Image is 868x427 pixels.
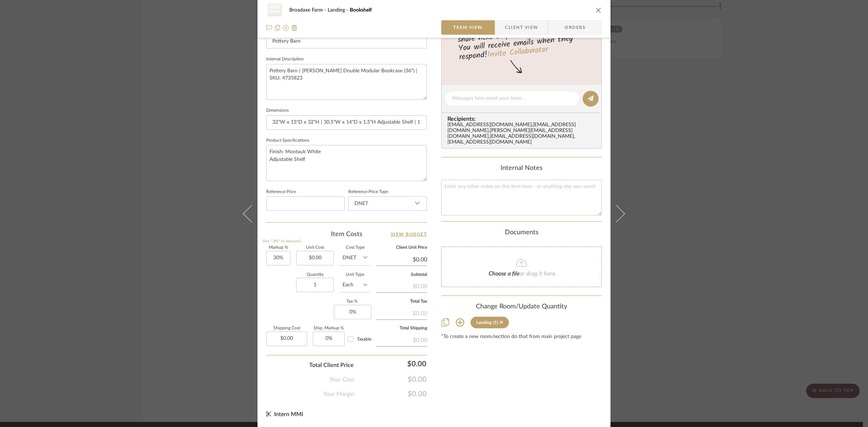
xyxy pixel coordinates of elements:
div: $0.00 [357,356,430,371]
div: Leave yourself a note here or share next steps with your team. You will receive emails when they ... [441,15,603,63]
span: Orders [557,20,593,35]
span: Your Margin [323,390,354,398]
label: Unit Type [340,273,370,277]
label: Markup % [266,246,290,249]
label: Client Unit Price [376,246,427,249]
label: Dimensions [266,109,289,112]
label: Internal Description [266,57,304,61]
label: Product Specifications [266,139,309,142]
label: Reference Price [266,190,296,194]
span: Total Client Price [309,361,354,370]
div: $0.00 [376,279,427,292]
span: Landing [328,8,350,13]
div: Item Costs [266,230,427,239]
label: Unit Cost [296,246,334,249]
span: Team View [453,20,483,35]
a: View Budget [391,230,427,239]
a: Invite Collaborator [487,43,549,61]
label: Total Tax [376,300,427,303]
img: Remove from project [292,25,297,31]
input: Enter the dimensions of this item [266,115,427,130]
label: Tax % [334,300,370,303]
div: Internal Notes [441,165,602,172]
span: $0.00 [354,390,427,398]
label: Total Shipping [376,326,427,330]
label: Reference Price Type [348,190,388,194]
div: Documents [441,229,602,237]
span: Your Cost [329,375,354,384]
div: $0.00 [376,333,427,346]
div: Change Room/Update Quantity [441,303,602,311]
span: Broadaxe Farm [289,8,328,13]
div: *To create a new room/section do that from main project page [441,334,602,340]
span: or drag it here. [520,271,557,277]
span: Recipients: [447,116,599,122]
span: Taxable [357,337,371,341]
button: close [595,7,602,13]
label: Subtotal [376,273,427,277]
span: $0.00 [354,375,427,384]
div: $0.00 [376,306,427,319]
span: Intern MMI [274,411,303,417]
span: Client View [505,20,538,35]
span: Choose a file [489,271,520,277]
div: (1) [493,320,498,325]
input: Enter Brand [266,34,427,48]
span: Bookshelf [350,8,372,13]
label: Cost Type [340,246,370,249]
label: Ship. Markup % [313,326,345,330]
div: [EMAIL_ADDRESS][DOMAIN_NAME] , [EMAIL_ADDRESS][DOMAIN_NAME] , [PERSON_NAME][EMAIL_ADDRESS][DOMAIN... [447,122,599,145]
div: Landing [476,320,492,325]
label: Quantity [296,273,334,277]
label: Shipping Cost [266,326,307,330]
img: 5807f637-49e0-4a71-93f8-0cae9e75e824_48x40.jpg [266,3,284,17]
